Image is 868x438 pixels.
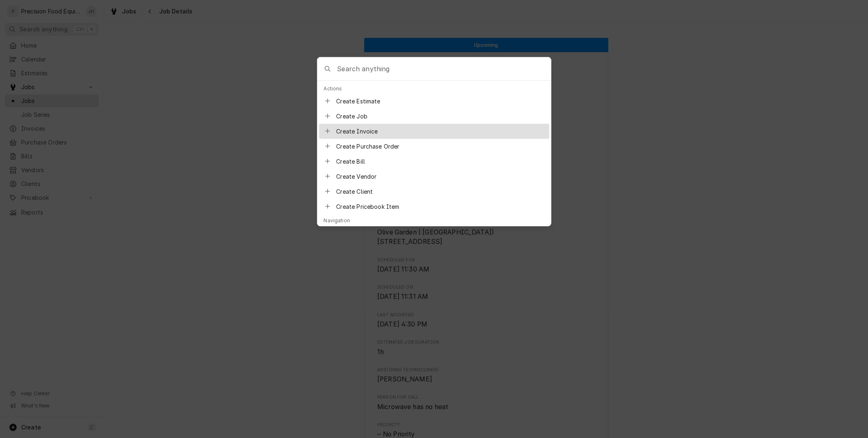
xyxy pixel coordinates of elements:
input: Search anything [337,57,551,80]
span: Create Pricebook Item [336,202,544,211]
span: Create Purchase Order [336,142,544,151]
span: Create Estimate [336,97,544,105]
span: Create Vendor [336,172,544,181]
div: Suggestions [319,84,549,346]
span: Create Job [336,112,544,120]
div: Global Command Menu [317,57,551,226]
span: Create Invoice [336,127,544,136]
div: Navigation [319,216,549,226]
span: Create Client [336,187,544,196]
span: Create Bill [336,157,544,166]
div: Actions [319,84,549,94]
